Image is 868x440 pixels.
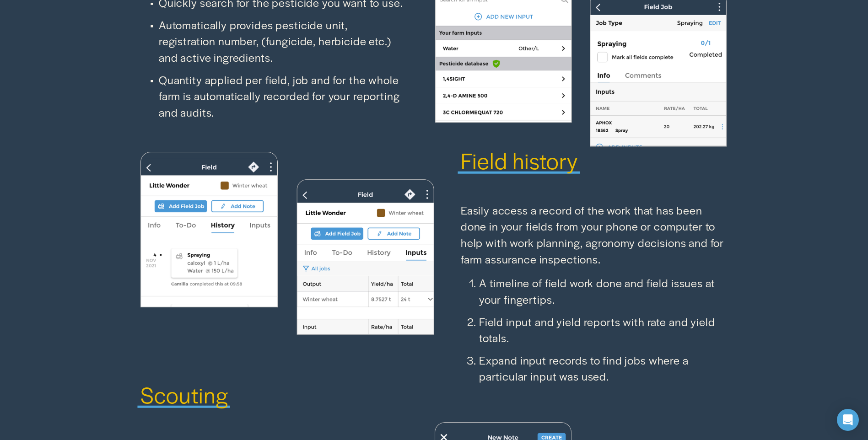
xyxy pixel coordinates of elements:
div: Open Intercom Messenger [837,409,859,431]
p: Field input and yield reports with rate and yield totals. [479,314,728,346]
p: Easily access a record of the work that has been done in your fields from your phone or computer ... [461,202,728,268]
span: Field history [461,145,578,176]
p: Automatically provides pesticide unit, registration number, (fungicide, herbicide etc.) and activ... [159,17,407,66]
p: A timeline of field work done and field issues at your fingertips. [479,275,728,307]
p: Expand input records to find jobs where a particular input was used. [479,352,728,385]
span: Scouting [140,379,228,410]
p: Quantity applied per field, job and for the whole farm is automatically recorded for your reporti... [159,72,407,121]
